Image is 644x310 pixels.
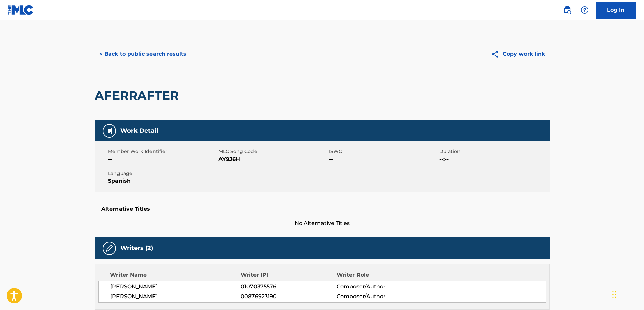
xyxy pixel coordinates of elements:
img: help [581,6,589,14]
span: Composer/Author [337,292,424,301]
span: Language [108,170,217,177]
span: Duration [439,148,548,155]
span: Composer/Author [337,283,424,291]
span: [PERSON_NAME] [110,283,241,291]
span: -- [108,155,217,163]
span: Member Work Identifier [108,148,217,155]
h5: Writers (2) [120,244,153,252]
a: Log In [596,2,636,19]
span: AY9J6H [218,155,327,163]
img: Copy work link [491,50,503,58]
h5: Work Detail [120,127,158,135]
span: MLC Song Code [218,148,327,155]
h2: AFERRAFTER [95,88,182,103]
a: Public Search [561,3,574,17]
img: search [563,6,571,14]
button: Copy work link [486,46,550,62]
div: Writer Name [110,271,241,279]
span: Spanish [108,177,217,185]
iframe: Chat Widget [610,278,644,310]
h5: Alternative Titles [101,206,543,213]
span: [PERSON_NAME] [110,292,241,301]
span: -- [329,155,438,163]
div: Drag [612,284,616,305]
div: Writer IPI [241,271,337,279]
div: Writer Role [337,271,424,279]
span: 01070375576 [241,283,336,291]
img: Writers [105,244,113,252]
img: Work Detail [105,127,113,135]
span: --:-- [439,155,548,163]
span: No Alternative Titles [95,219,550,227]
span: ISWC [329,148,438,155]
div: Help [578,3,591,17]
span: 00876923190 [241,292,336,301]
img: MLC Logo [8,5,34,15]
button: < Back to public search results [95,46,191,62]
